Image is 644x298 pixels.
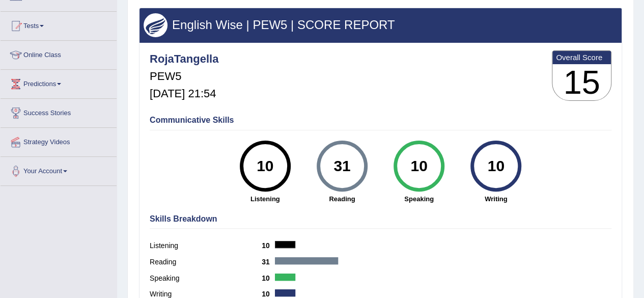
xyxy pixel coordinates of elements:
h5: PEW5 [150,70,218,83]
b: 10 [262,241,275,250]
label: Reading [150,257,262,267]
h5: [DATE] 21:54 [150,88,218,100]
h4: RojaTangella [150,53,218,65]
strong: Speaking [385,194,452,204]
strong: Listening [232,194,298,204]
strong: Writing [463,194,529,204]
h4: Skills Breakdown [150,214,611,224]
b: 10 [262,274,275,282]
a: Strategy Videos [1,128,117,153]
img: wings.png [144,13,167,37]
b: 31 [262,258,275,266]
label: Listening [150,240,262,251]
h4: Communicative Skills [150,116,611,125]
b: Overall Score [556,53,607,62]
label: Speaking [150,273,262,284]
a: Tests [1,12,117,37]
div: 31 [323,145,360,187]
strong: Reading [309,194,375,204]
a: Predictions [1,70,117,95]
a: Your Account [1,157,117,182]
h3: 15 [552,64,611,101]
div: 10 [478,145,515,187]
div: 10 [246,145,284,187]
a: Online Class [1,41,117,66]
a: Success Stories [1,99,117,124]
h3: English Wise | PEW5 | SCORE REPORT [144,18,618,32]
div: 10 [400,145,437,187]
b: 10 [262,290,275,298]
